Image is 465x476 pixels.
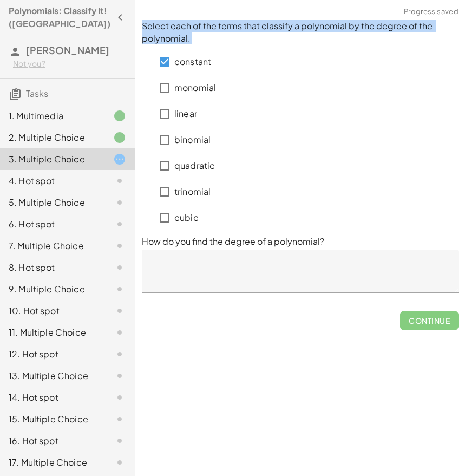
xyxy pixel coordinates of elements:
i: Task not started. [113,369,126,382]
i: Task not started. [113,348,126,361]
p: linear [174,108,197,120]
i: Task finished. [113,131,126,144]
i: Task not started. [113,174,126,187]
div: 6. Hot spot [9,218,96,231]
div: 9. Multiple Choice [9,283,96,296]
div: 12. Hot spot [9,348,96,361]
i: Task not started. [113,413,126,426]
i: Task not started. [113,434,126,447]
div: 3. Multiple Choice [9,153,96,166]
span: [PERSON_NAME] [26,44,109,56]
div: 11. Multiple Choice [9,326,96,339]
i: Task not started. [113,283,126,296]
div: 15. Multiple Choice [9,413,96,426]
div: 17. Multiple Choice [9,456,96,469]
p: constant [174,56,211,68]
i: Task not started. [113,196,126,209]
i: Task not started. [113,239,126,252]
p: binomial [174,134,211,146]
p: quadratic [174,160,215,172]
i: Task started. [113,153,126,166]
div: 1. Multimedia [9,109,96,122]
i: Task not started. [113,261,126,274]
div: 14. Hot spot [9,391,96,404]
div: 8. Hot spot [9,261,96,274]
span: Tasks [26,88,48,99]
div: 10. Hot spot [9,304,96,317]
h4: Polynomials: Classify It! ([GEOGRAPHIC_DATA]) [9,4,110,30]
div: Not you? [13,58,126,69]
i: Task not started. [113,304,126,317]
p: trinomial [174,186,211,198]
i: Task not started. [113,326,126,339]
div: 16. Hot spot [9,434,96,447]
i: Task finished. [113,109,126,122]
div: 4. Hot spot [9,174,96,187]
i: Task not started. [113,218,126,231]
p: cubic [174,212,199,224]
span: Progress saved [404,6,459,17]
div: 2. Multiple Choice [9,131,96,144]
i: Task not started. [113,456,126,469]
i: Task not started. [113,391,126,404]
p: monomial [174,82,216,94]
div: 5. Multiple Choice [9,196,96,209]
div: 7. Multiple Choice [9,239,96,252]
p: Select each of the terms that classify a polynomial by the degree of the polynomial. [142,20,459,44]
p: How do you find the degree of a polynomial? [142,235,459,248]
div: 13. Multiple Choice [9,369,96,382]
